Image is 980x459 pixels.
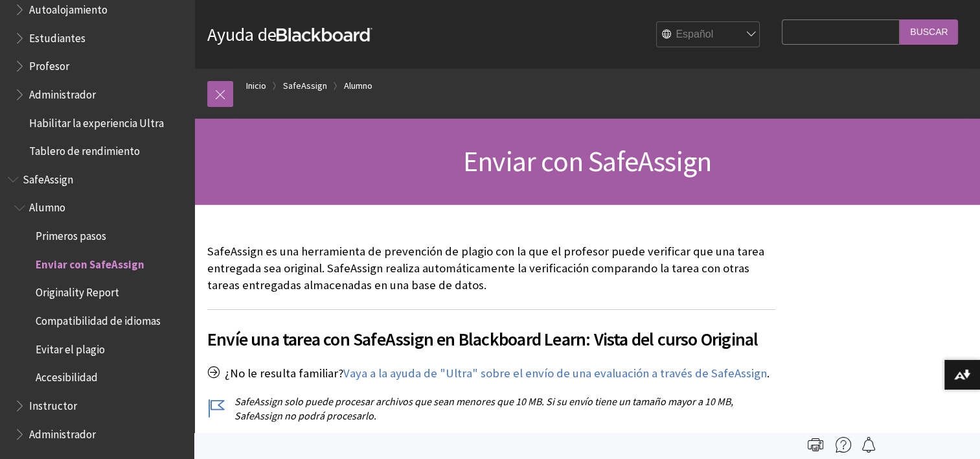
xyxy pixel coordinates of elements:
span: Estudiantes [29,27,85,45]
span: Profesor [29,55,69,73]
span: Instructor [29,395,77,412]
a: Inicio [246,78,266,94]
input: Buscar [900,19,958,45]
a: Vaya a la ayuda de "Ultra" sobre el envío de una evaluación a través de SafeAssign [343,366,767,381]
strong: Blackboard [277,28,372,41]
img: Follow this page [861,437,876,453]
a: Ayuda deBlackboard [207,23,372,46]
span: Habilitar la experiencia Ultra [29,112,164,130]
h2: Envíe una tarea con SafeAssign en Blackboard Learn: Vista del curso Original [207,309,775,353]
select: Site Language Selector [657,22,760,48]
span: Originality Report [36,282,119,300]
a: Alumno [344,78,372,94]
span: Primeros pasos [36,225,106,242]
span: Accesibilidad [36,367,98,384]
span: SafeAssign [23,169,73,186]
span: Evitar el plagio [36,338,105,356]
a: SafeAssign [283,78,327,94]
span: Administrador [29,84,96,101]
span: Enviar con SafeAssign [36,253,144,271]
span: Alumno [29,197,65,215]
p: SafeAssign solo puede procesar archivos que sean menores que 10 MB. Si su envío tiene un tamaño m... [207,394,775,423]
span: Compatibilidad de idiomas [36,310,161,327]
span: Administrador [29,423,96,441]
span: Tablero de rendimiento [29,140,140,158]
p: ¿No le resulta familiar? . [207,365,775,382]
p: SafeAssign es una herramienta de prevención de plagio con la que el profesor puede verificar que ... [207,243,775,294]
img: More help [836,437,851,453]
nav: Book outline for Blackboard SafeAssign [8,169,187,445]
span: Enviar con SafeAssign [463,143,711,179]
img: Print [808,437,823,453]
